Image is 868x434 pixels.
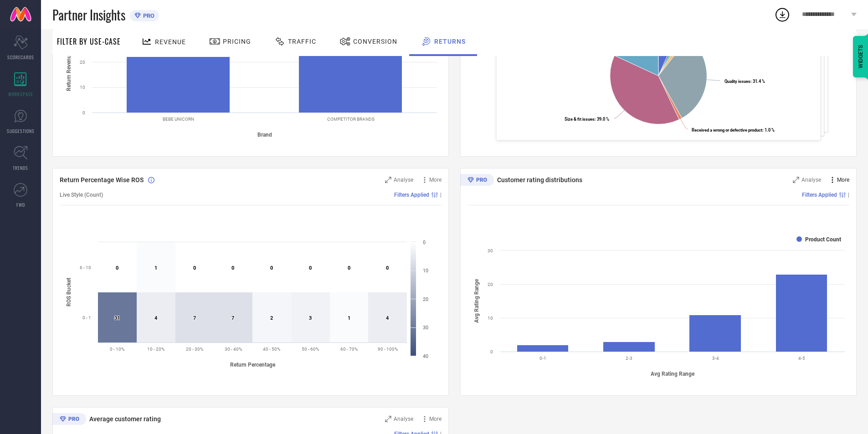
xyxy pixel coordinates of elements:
span: Live Style (Count) [60,192,103,198]
span: Analyse [394,416,413,422]
span: Analyse [801,177,821,183]
svg: Zoom [385,416,391,422]
span: More [429,177,442,183]
span: Return Percentage Wise ROS [60,176,144,184]
tspan: ROS Bucket [66,278,72,306]
div: Open download list [774,6,791,23]
text: 0 [270,265,273,271]
text: 0 [386,265,389,271]
text: 0 - 10% [110,347,124,352]
div: Premium [460,174,494,188]
text: 4 [386,315,389,321]
tspan: Return Revenue Percent [66,32,72,91]
span: TRENDS [13,164,28,171]
text: 30 [488,248,493,253]
tspan: Return Percentage [230,362,276,368]
text: 4-5 [798,356,805,361]
text: 1 [154,265,157,271]
text: 7 [231,315,234,321]
text: 90 - 100% [378,347,398,352]
text: BEBE UNICORN [163,117,194,122]
span: Customer rating distributions [497,176,582,184]
span: | [848,192,849,198]
tspan: Quality issues [724,79,750,84]
span: Analyse [394,177,413,183]
text: COMPETITOR BRANDS [327,117,375,122]
span: | [440,192,442,198]
span: Filters Applied [394,192,429,198]
span: PRO [141,12,154,19]
text: : 31.4 % [724,79,765,84]
text: : 1.0 % [692,128,775,133]
text: 0 [82,110,85,115]
text: : 39.0 % [565,117,609,122]
span: Filters Applied [802,192,837,198]
tspan: Avg Rating Range [651,371,695,377]
text: 20 [488,282,493,287]
text: 60 - 70% [340,347,358,352]
text: 1 [348,315,350,321]
span: Partner Insights [52,5,125,24]
text: 6 - 10 [80,265,91,270]
text: 10 [80,85,85,90]
text: 30 - 40% [225,347,242,352]
text: 31 [114,315,120,321]
text: 4 [154,315,158,321]
svg: Zoom [385,177,391,183]
span: FWD [16,201,25,208]
text: 3 [309,315,312,321]
span: Returns [434,38,466,45]
span: More [429,416,442,422]
text: 0 [423,240,426,245]
tspan: Received a wrong or defective product [692,128,762,133]
text: 20 [423,296,428,302]
span: More [837,177,849,183]
text: 3-4 [712,356,719,361]
span: SUGGESTIONS [7,128,35,134]
text: 50 - 60% [302,347,319,352]
text: 30 [423,325,428,331]
text: 0 - 1 [82,315,91,320]
text: 7 [193,315,196,321]
tspan: Brand [257,132,272,138]
tspan: Size & fit issues [565,117,595,122]
text: 0 [348,265,350,271]
text: 10 - 20% [147,347,164,352]
svg: Zoom [793,177,799,183]
text: 0 [193,265,196,271]
span: Filter By Use-Case [57,36,121,47]
text: 20 [80,60,85,65]
text: 0-1 [539,356,546,361]
span: Traffic [288,38,316,45]
text: 40 - 50% [263,347,280,352]
span: Average customer rating [89,415,161,423]
text: 0 [116,265,118,271]
text: 20 - 30% [186,347,203,352]
text: 0 [231,265,234,271]
text: 10 [423,268,428,274]
text: 10 [488,316,493,321]
span: Revenue [155,38,186,46]
span: Conversion [353,38,397,45]
text: 40 [423,353,428,359]
span: SCORECARDS [7,54,34,61]
tspan: Avg Rating Range [473,279,480,323]
div: Premium [52,413,86,427]
span: Pricing [223,38,251,45]
text: 2 [270,315,273,321]
text: 0 [490,349,493,354]
text: 2-3 [626,356,632,361]
span: WORKSPACE [8,91,33,97]
text: 0 [309,265,312,271]
text: Product Count [805,236,841,243]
